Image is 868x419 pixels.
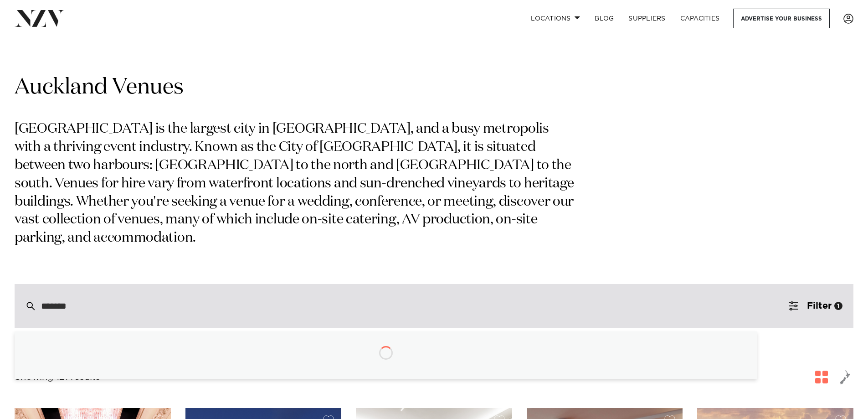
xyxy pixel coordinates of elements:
[807,301,832,310] span: Filter
[15,73,853,102] h1: Auckland Venues
[621,9,673,28] a: SUPPLIERS
[15,10,64,26] img: nzv-logo.png
[587,9,621,28] a: BLOG
[733,9,830,28] a: Advertise your business
[778,284,853,328] button: Filter1
[834,302,842,310] div: 1
[524,9,587,28] a: Locations
[673,9,727,28] a: Capacities
[15,120,578,248] p: [GEOGRAPHIC_DATA] is the largest city in [GEOGRAPHIC_DATA], and a busy metropolis with a thriving...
